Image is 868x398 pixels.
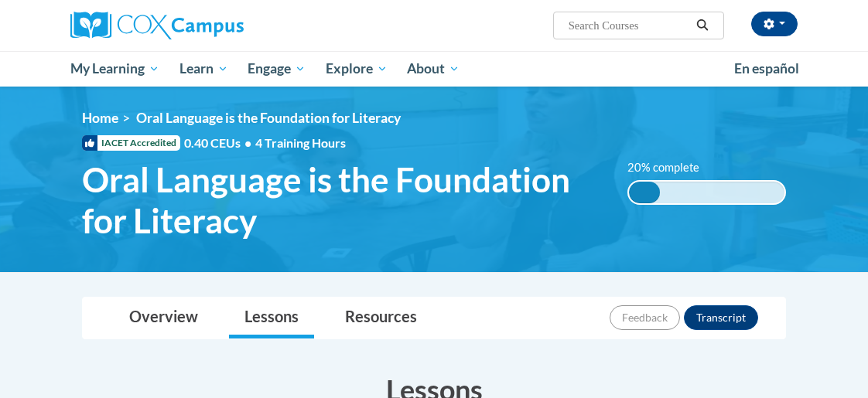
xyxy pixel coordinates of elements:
a: Explore [316,51,398,87]
span: My Learning [70,60,159,78]
a: Overview [114,298,214,338]
a: About [398,51,470,87]
span: • [244,135,251,150]
span: 0.40 CEUs [184,134,255,151]
div: 20% complete [629,182,660,203]
span: En español [734,60,799,77]
button: Search [691,16,714,35]
a: My Learning [60,51,169,87]
img: Cox Campus [70,12,244,39]
a: Lessons [229,298,314,338]
a: Engage [238,51,316,87]
button: Account Settings [751,12,798,36]
span: Oral Language is the Foundation for Literacy [136,110,401,126]
span: Learn [179,60,228,78]
a: Resources [330,298,432,338]
button: Feedback [610,305,680,330]
a: En español [724,53,809,85]
span: Engage [248,60,306,78]
a: Cox Campus [70,12,297,39]
a: Home [82,110,118,126]
div: Main menu [59,51,809,87]
label: 20% complete [627,159,716,176]
span: About [407,60,460,78]
input: Search Courses [567,16,691,35]
span: Oral Language is the Foundation for Literacy [82,159,604,241]
a: Learn [169,51,238,87]
span: Explore [326,60,388,78]
span: 4 Training Hours [255,135,346,150]
button: Transcript [684,305,758,330]
span: IACET Accredited [82,135,180,151]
